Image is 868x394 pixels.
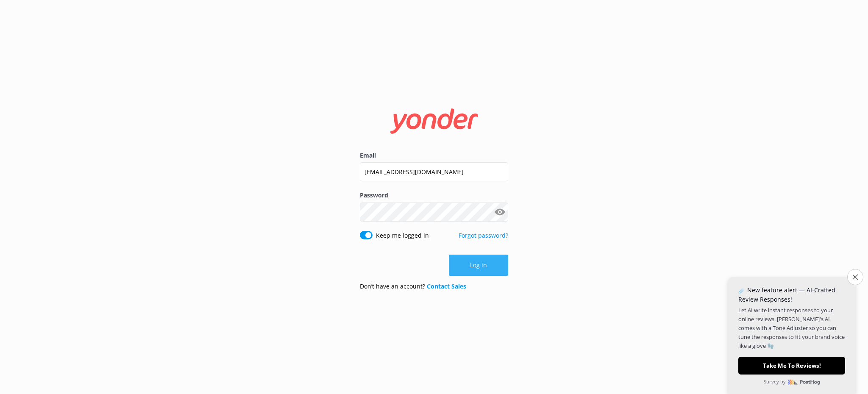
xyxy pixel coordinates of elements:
input: user@emailaddress.com [360,162,508,181]
button: Log in [449,255,508,276]
button: Show password [491,203,508,220]
label: Password [360,191,508,200]
a: Contact Sales [427,282,466,290]
a: Forgot password? [459,231,508,239]
label: Email [360,151,508,160]
p: Don’t have an account? [360,282,466,291]
label: Keep me logged in [376,231,429,240]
